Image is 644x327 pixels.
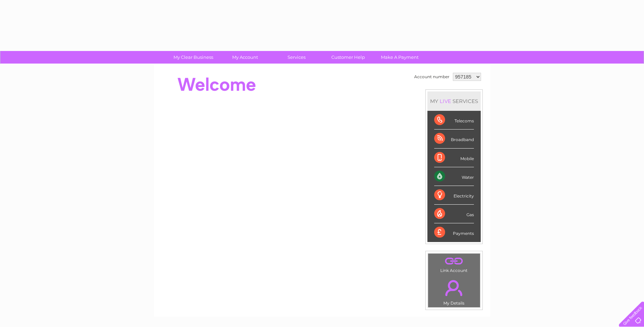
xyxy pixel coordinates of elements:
div: Mobile [434,149,474,167]
a: . [430,255,478,267]
div: Telecoms [434,111,474,130]
a: Make A Payment [372,51,428,64]
div: Water [434,167,474,186]
div: Electricity [434,186,474,205]
td: Account number [412,71,451,83]
td: Link Account [428,253,480,275]
a: My Clear Business [165,51,221,64]
td: My Details [428,274,480,308]
a: Services [269,51,325,64]
div: Gas [434,205,474,223]
a: Customer Help [320,51,376,64]
div: LIVE [438,98,453,104]
a: My Account [217,51,273,64]
a: . [430,276,478,300]
div: MY SERVICES [427,91,481,111]
div: Payments [434,223,474,242]
div: Broadband [434,130,474,148]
